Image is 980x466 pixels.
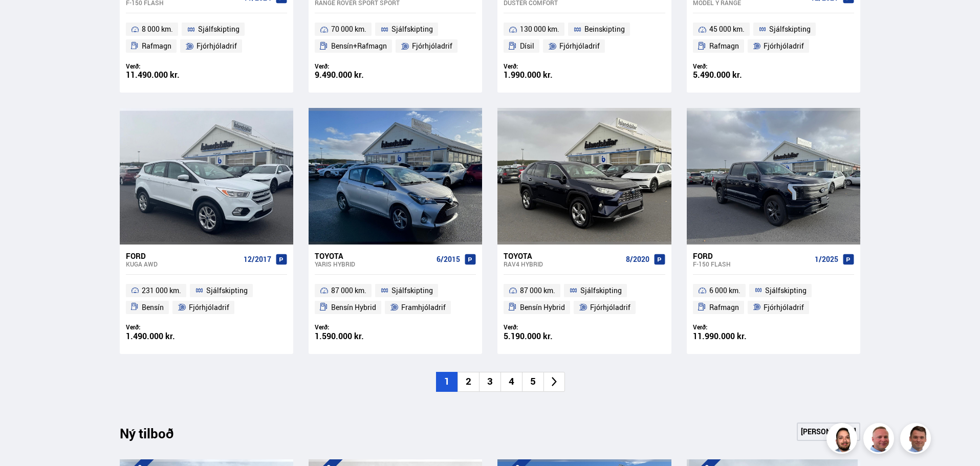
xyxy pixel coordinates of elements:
div: 1.990.000 kr. [504,71,584,79]
span: Sjálfskipting [391,23,433,35]
span: 87 000 km. [331,284,366,297]
div: RAV4 HYBRID [504,260,621,268]
div: Toyota [504,251,621,260]
span: Sjálfskipting [391,284,433,297]
div: Verð: [315,62,396,70]
span: 87 000 km. [520,284,555,297]
div: Verð: [315,323,396,331]
div: Ford [126,251,239,260]
span: 45 000 km. [709,23,745,35]
li: 5 [522,372,543,392]
span: 6/2015 [437,255,460,263]
a: Toyota Yaris HYBRID 6/2015 87 000 km. Sjálfskipting Bensín Hybrid Framhjóladrif Verð: 1.590.000 kr. [309,245,482,354]
span: Sjálfskipting [769,23,811,35]
span: 231 000 km. [142,284,181,297]
span: 8 000 km. [142,23,173,35]
span: 130 000 km. [520,23,559,35]
div: Ný tilboð [120,426,191,447]
li: 1 [436,372,458,392]
div: Verð: [126,323,207,331]
span: Fjórhjóladrif [590,301,630,314]
span: Fjórhjóladrif [764,301,804,314]
div: 5.190.000 kr. [504,332,584,341]
span: Sjálfskipting [765,284,807,297]
span: Framhjóladrif [401,301,446,314]
div: F-150 FLASH [693,260,811,268]
img: FbJEzSuNWCJXmdc-.webp [902,425,932,455]
div: Yaris HYBRID [315,260,432,268]
a: Ford F-150 FLASH 1/2025 6 000 km. Sjálfskipting Rafmagn Fjórhjóladrif Verð: 11.990.000 kr. [687,245,860,354]
div: Kuga AWD [126,260,239,268]
li: 2 [458,372,479,392]
div: Ford [693,251,811,260]
span: Fjórhjóladrif [197,40,237,52]
span: Rafmagn [709,301,739,314]
img: nhp88E3Fdnt1Opn2.png [828,425,859,455]
div: 11.490.000 kr. [126,71,207,79]
span: 12/2017 [244,255,271,263]
span: Bensín Hybrid [520,301,565,314]
span: Rafmagn [142,40,171,52]
span: Fjórhjóladrif [764,40,804,52]
div: 1.490.000 kr. [126,332,207,341]
span: 8/2020 [626,255,649,263]
a: [PERSON_NAME] [797,423,860,441]
div: 1.590.000 kr. [315,332,396,341]
span: Sjálfskipting [198,23,239,35]
span: Fjórhjóladrif [559,40,600,52]
span: Rafmagn [709,40,739,52]
div: 9.490.000 kr. [315,71,396,79]
div: 5.490.000 kr. [693,71,774,79]
button: Opna LiveChat spjallviðmót [8,4,39,35]
span: Sjálfskipting [206,284,248,297]
div: Toyota [315,251,432,260]
div: 11.990.000 kr. [693,332,774,341]
div: Verð: [504,62,584,70]
span: Bensín+Rafmagn [331,40,387,52]
span: Fjórhjóladrif [412,40,452,52]
span: Bensín [142,301,164,314]
span: Beinskipting [584,23,625,35]
div: Verð: [693,62,774,70]
div: Verð: [126,62,207,70]
span: Sjálfskipting [580,284,622,297]
img: siFngHWaQ9KaOqBr.png [865,425,896,455]
span: Dísil [520,40,534,52]
span: Bensín Hybrid [331,301,376,314]
a: Ford Kuga AWD 12/2017 231 000 km. Sjálfskipting Bensín Fjórhjóladrif Verð: 1.490.000 kr. [120,245,293,354]
span: Fjórhjóladrif [189,301,229,314]
div: Verð: [504,323,584,331]
li: 3 [479,372,500,392]
div: Verð: [693,323,774,331]
li: 4 [500,372,522,392]
span: 70 000 km. [331,23,366,35]
span: 6 000 km. [709,284,741,297]
span: 1/2025 [815,255,838,263]
a: Toyota RAV4 HYBRID 8/2020 87 000 km. Sjálfskipting Bensín Hybrid Fjórhjóladrif Verð: 5.190.000 kr. [497,245,671,354]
